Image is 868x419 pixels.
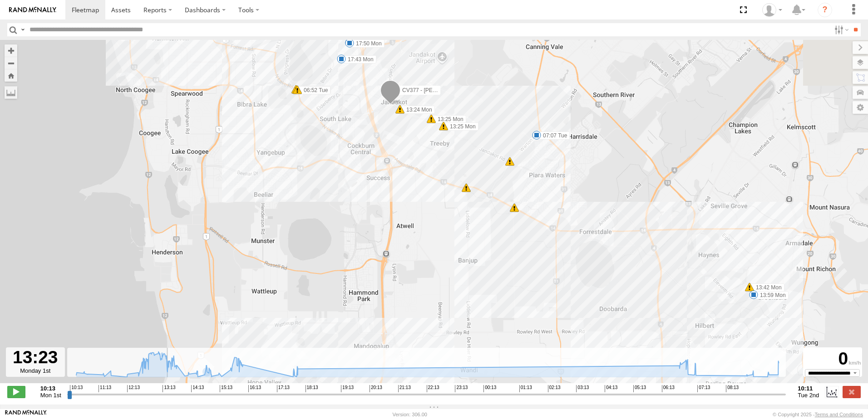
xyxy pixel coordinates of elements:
label: 06:52 Tue [297,86,330,94]
i: ? [818,3,832,17]
span: 15:13 [220,385,232,392]
strong: 10:11 [798,385,819,392]
label: 17:50 Mon [350,39,385,48]
span: 10:13 [70,385,83,392]
div: © Copyright 2025 - [773,412,863,417]
span: 03:13 [576,385,589,392]
div: 5 [462,183,471,192]
span: 21:13 [398,385,411,392]
label: 13:59 Mon [754,291,789,299]
label: Play/Stop [7,386,25,398]
div: 5 [505,157,514,166]
label: 13:24 Mon [400,106,435,114]
div: Sean Cosgriff [759,3,785,17]
span: Tue 2nd Sep 2025 [798,392,819,399]
label: Search Filter Options [831,23,850,36]
span: 17:13 [277,385,290,392]
div: Version: 306.00 [393,412,427,417]
label: 13:42 Mon [750,283,784,292]
span: CV377 - [PERSON_NAME] [402,87,469,93]
span: 02:13 [548,385,561,392]
a: Terms and Conditions [815,412,863,417]
span: 19:13 [341,385,354,392]
label: Search Query [19,23,26,36]
button: Zoom Home [5,69,17,82]
div: 0 [804,349,861,369]
label: Measure [5,86,17,99]
span: Mon 1st Sep 2025 [40,392,61,399]
a: Visit our Website [5,410,47,419]
img: rand-logo.svg [9,7,56,13]
span: 13:13 [163,385,175,392]
div: 5 [510,203,519,212]
span: 22:13 [427,385,439,392]
button: Zoom out [5,57,17,69]
label: 17:43 Mon [341,55,376,63]
span: 23:13 [455,385,468,392]
span: 14:13 [191,385,204,392]
button: Zoom in [5,44,17,57]
span: 16:13 [248,385,261,392]
label: Close [843,386,861,398]
label: Map Settings [853,101,868,114]
span: 18:13 [306,385,318,392]
span: 20:13 [370,385,382,392]
label: 07:07 Tue [537,132,570,140]
span: 06:13 [662,385,675,392]
span: 04:13 [605,385,617,392]
label: 13:25 Mon [444,122,478,131]
span: 00:13 [483,385,496,392]
span: 01:13 [519,385,532,392]
span: 12:13 [127,385,140,392]
label: 13:25 Mon [431,115,466,123]
span: 05:13 [633,385,646,392]
span: 07:13 [697,385,710,392]
span: 11:13 [99,385,111,392]
strong: 10:13 [40,385,61,392]
span: 08:13 [726,385,739,392]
